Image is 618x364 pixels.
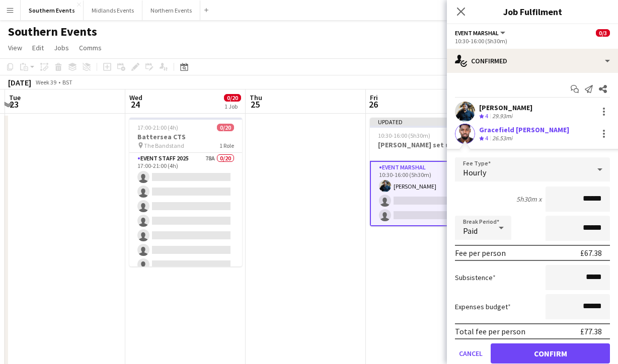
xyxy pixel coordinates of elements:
a: Comms [75,41,106,54]
a: View [4,41,26,54]
span: 26 [368,99,378,110]
span: Wed [129,93,142,102]
label: Subsistence [455,273,496,282]
button: Northern Events [142,1,200,20]
div: Gracefield [PERSON_NAME] [479,125,569,134]
div: BST [62,78,72,86]
div: Updated [370,118,483,126]
div: 29.93mi [490,112,514,121]
div: [PERSON_NAME] [479,103,532,112]
div: Confirmed [447,49,618,73]
a: Jobs [50,41,73,54]
span: Paid [463,226,478,236]
h3: [PERSON_NAME] set up [370,140,483,149]
span: 1 Role [219,142,234,149]
span: 0/3 [596,29,610,37]
span: Tue [9,93,21,102]
div: Total fee per person [455,326,525,336]
button: Midlands Events [84,1,142,20]
div: [DATE] [8,77,31,87]
app-job-card: Updated10:30-16:00 (5h30m)1/3[PERSON_NAME] set up1 RoleEvent Marshal1/310:30-16:00 (5h30m)[PERSON... [370,118,483,226]
app-card-role: Event Marshal1/310:30-16:00 (5h30m)[PERSON_NAME] [370,161,483,226]
div: £67.38 [580,248,602,258]
div: 5h30m x [516,195,542,204]
span: 25 [248,99,262,110]
span: Event Marshal [455,29,499,37]
div: £77.38 [580,326,602,336]
span: 24 [128,99,142,110]
div: 1 Job [224,103,241,110]
span: The Bandstand [144,142,184,149]
div: Fee per person [455,248,506,258]
button: Southern Events [21,1,84,20]
span: View [8,43,22,52]
span: 4 [485,112,488,120]
span: 17:00-21:00 (4h) [137,124,178,131]
span: Comms [79,43,102,52]
span: 0/20 [217,124,234,131]
a: Edit [28,41,48,54]
span: Jobs [54,43,69,52]
span: 4 [485,134,488,142]
span: Thu [250,93,262,102]
label: Expenses budget [455,302,511,311]
app-job-card: 17:00-21:00 (4h)0/20Battersea CTS The Bandstand1 RoleEvent Staff 202578A0/2017:00-21:00 (4h) [129,118,242,266]
span: Fri [370,93,378,102]
span: Edit [32,43,44,52]
button: Event Marshal [455,29,507,37]
div: 26.53mi [490,134,514,143]
h3: Battersea CTS [129,132,242,141]
h3: Job Fulfilment [447,5,618,18]
span: Week 39 [33,78,58,86]
span: 23 [8,99,21,110]
span: Hourly [463,167,486,177]
button: Confirm [491,343,610,363]
h1: Southern Events [8,24,97,39]
div: 10:30-16:00 (5h30m) [455,37,610,45]
span: 10:30-16:00 (5h30m) [378,132,430,139]
button: Cancel [455,343,487,363]
span: 0/20 [224,94,241,102]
